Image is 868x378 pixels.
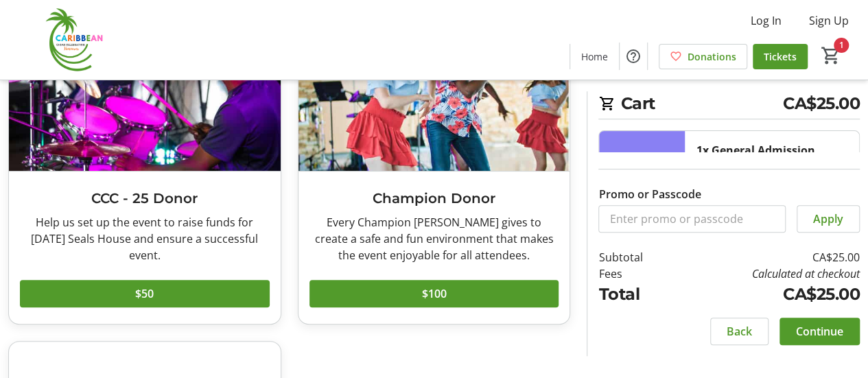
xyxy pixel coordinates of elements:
[764,49,797,64] span: Tickets
[675,282,860,307] td: CA$25.00
[598,282,674,307] td: Total
[753,44,808,69] a: Tickets
[20,214,270,263] div: Help us set up the event to raise funds for [DATE] Seals House and ensure a successful event.
[783,91,860,116] span: CA$25.00
[598,265,674,282] td: Fees
[798,10,860,32] button: Sign Up
[8,5,130,74] img: Caribbean Cigar Celebration's Logo
[581,49,608,64] span: Home
[135,285,154,302] span: $50
[309,280,559,307] button: $100
[20,188,270,209] h3: CCC - 25 Donor
[809,12,849,29] span: Sign Up
[598,186,701,202] label: Promo or Passcode
[298,18,570,171] img: Champion Donor
[570,44,619,69] a: Home
[779,318,860,345] button: Continue
[9,18,281,171] img: CCC - 25 Donor
[727,323,752,340] span: Back
[710,318,769,345] button: Back
[696,142,814,158] div: 1x General Admission
[309,214,559,263] div: Every Champion [PERSON_NAME] gives to create a safe and fun environment that makes the event enjo...
[598,205,786,233] input: Enter promo or passcode
[675,249,860,265] td: CA$25.00
[20,280,270,307] button: $50
[620,43,647,70] button: Help
[659,44,747,69] a: Donations
[813,211,843,227] span: Apply
[675,265,860,282] td: Calculated at checkout
[598,249,674,265] td: Subtotal
[796,323,843,340] span: Continue
[819,43,843,68] button: Cart
[309,188,559,209] h3: Champion Donor
[751,12,782,29] span: Log In
[740,10,793,32] button: Log In
[598,91,860,119] h2: Cart
[797,205,860,233] button: Apply
[688,49,736,64] span: Donations
[421,285,446,302] span: $100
